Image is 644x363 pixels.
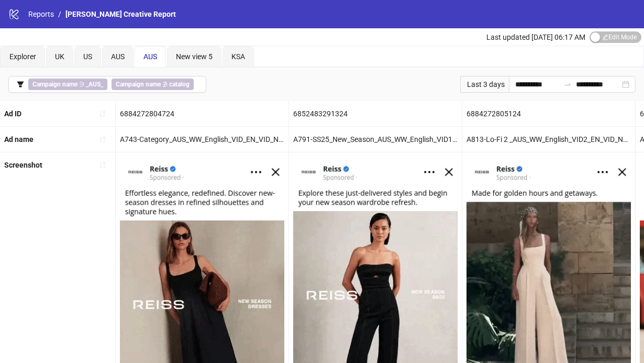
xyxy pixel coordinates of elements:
div: A813-Lo-Fi 2 _AUS_WW_English_VID2_EN_VID_NONE_SP_24072025_F_CC_SC1_USP1_EOSS_ – Copy [462,127,635,152]
span: sort-ascending [99,161,106,169]
span: US [83,52,92,61]
span: New view 5 [176,52,213,61]
span: filter [17,81,24,88]
b: Screenshot [4,161,42,169]
div: Last 3 days [460,76,509,93]
a: Reports [26,8,56,20]
b: Campaign name [32,81,77,88]
span: swap-right [563,80,572,89]
span: sort-ascending [99,136,106,143]
b: Campaign name [116,81,161,88]
span: KSA [231,52,245,61]
span: sort-ascending [99,110,106,117]
div: 6852483291324 [289,101,462,126]
b: catalog [169,81,190,88]
div: A791-SS25_New_Season_AUS_WW_English_VID1_EN_VID_NONE_SP_24072025_F_CC_SC1_USP1_EOSS_ – Copy [289,127,462,152]
span: AUS [111,52,125,61]
span: Last updated [DATE] 06:17 AM [486,33,585,41]
span: [PERSON_NAME] Creative Report [65,10,176,18]
span: Explorer [9,52,36,61]
span: to [563,80,572,89]
b: Ad ID [4,109,21,118]
span: UK [55,52,64,61]
span: AUS [143,52,157,61]
div: 6884272804724 [116,101,288,126]
span: ∋ [28,79,107,90]
li: / [58,8,61,20]
span: ∌ [112,79,194,90]
div: 6884272805124 [462,101,635,126]
div: A743-Category_AUS_WW_English_VID_EN_VID_NONE_SP_24072025_F_CC_SC1_USP1_EOSS_ – Copy [116,127,288,152]
b: _AUS_ [86,81,103,88]
b: Ad name [4,135,34,144]
button: Campaign name ∋ _AUS_Campaign name ∌ catalog [8,76,206,93]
